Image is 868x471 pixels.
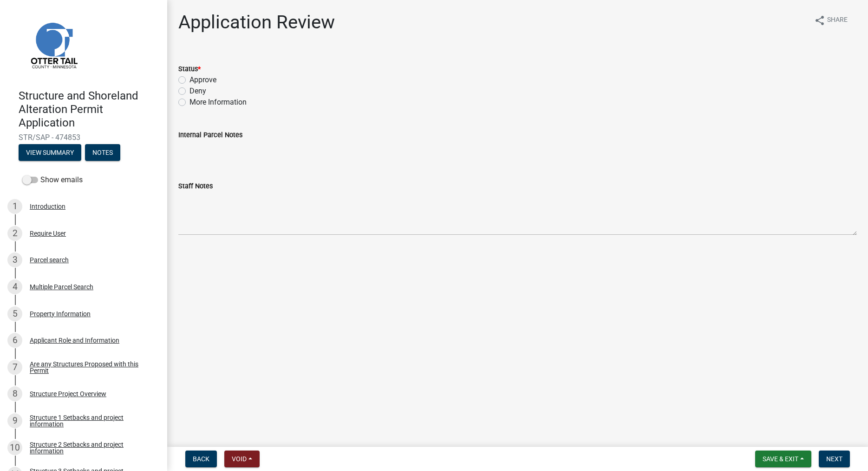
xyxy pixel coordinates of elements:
[7,360,22,375] div: 7
[30,257,69,263] div: Parcel search
[85,144,120,161] button: Notes
[30,361,152,374] div: Are any Structures Proposed with this Permit
[763,455,798,463] span: Save & Exit
[7,333,22,348] div: 6
[755,451,811,467] button: Save & Exit
[19,89,160,129] h4: Structure and Shoreland Alteration Permit Application
[30,203,65,210] div: Introduction
[232,455,247,463] span: Void
[30,441,152,454] div: Structure 2 Setbacks and project information
[19,144,81,161] button: View Summary
[224,451,260,467] button: Void
[7,440,22,455] div: 10
[7,386,22,401] div: 8
[30,311,91,317] div: Property Information
[178,66,201,73] label: Status
[30,337,119,344] div: Applicant Role and Information
[7,279,22,294] div: 4
[7,252,22,267] div: 3
[7,199,22,214] div: 1
[189,86,206,97] label: Deny
[30,284,93,290] div: Multiple Parcel Search
[7,413,22,428] div: 9
[7,226,22,241] div: 2
[19,10,88,80] img: Otter Tail County, Minnesota
[178,132,242,139] label: Internal Parcel Notes
[193,455,209,463] span: Back
[30,391,106,397] div: Structure Project Overview
[185,451,217,467] button: Back
[819,451,850,467] button: Next
[826,455,842,463] span: Next
[189,97,247,108] label: More Information
[19,133,149,142] span: STR/SAP - 474853
[827,15,848,26] span: Share
[30,230,66,237] div: Require User
[30,414,152,427] div: Structure 1 Setbacks and project information
[22,174,83,186] label: Show emails
[814,15,825,26] i: share
[7,306,22,321] div: 5
[807,11,855,29] button: shareShare
[178,183,213,190] label: Staff Notes
[189,74,216,86] label: Approve
[19,150,81,157] wm-modal-confirm: Summary
[85,150,120,157] wm-modal-confirm: Notes
[178,11,335,33] h1: Application Review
